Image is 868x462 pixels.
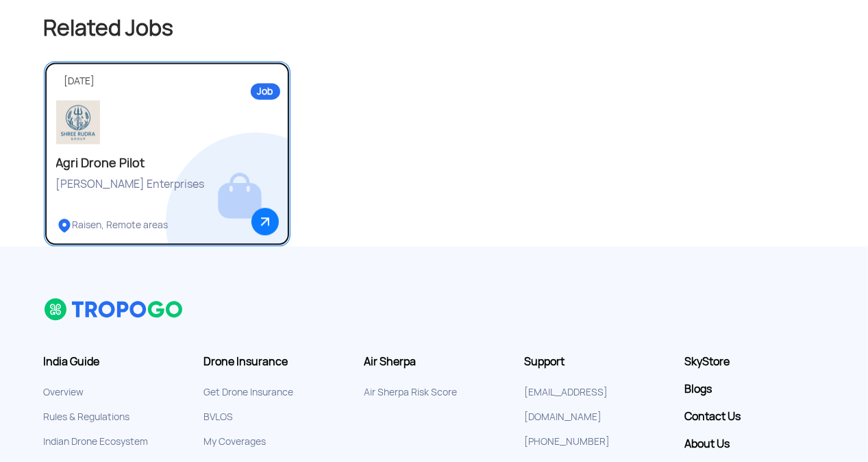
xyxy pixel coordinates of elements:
div: [PERSON_NAME] Enterprises [56,177,278,192]
a: Job[DATE]Agri Drone Pilot[PERSON_NAME] EnterprisesRaisen, Remote areas [44,61,290,246]
a: Air Sherpa Risk Score [364,386,458,398]
img: ic_arrow_popup.png [251,208,279,235]
a: Rules & Regulations [44,411,130,423]
h3: Support [525,355,665,369]
a: Get Drone Insurance [204,386,294,398]
a: Overview [44,386,84,398]
a: SkyStore [685,355,825,369]
a: Indian Drone Ecosystem [44,435,149,448]
a: About Us [685,437,825,451]
h3: India Guide [44,355,184,369]
div: Raisen, Remote areas [56,217,169,234]
a: BVLOS [204,411,234,423]
h3: Air Sherpa [364,355,504,369]
a: [PHONE_NUMBER] [525,435,610,448]
div: [DATE] [64,75,278,88]
a: My Coverages [204,435,266,448]
img: logo [44,297,184,321]
a: Contact Us [685,410,825,424]
h3: Drone Insurance [204,355,344,369]
img: ic_locationlist.svg [56,217,73,234]
div: Job [251,83,280,99]
div: Agri Drone Pilot [56,155,278,171]
a: [EMAIL_ADDRESS][DOMAIN_NAME] [525,386,608,423]
h2: Related Jobs [34,12,835,45]
img: IMG_5394.png [56,100,100,144]
a: Blogs [685,382,825,396]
